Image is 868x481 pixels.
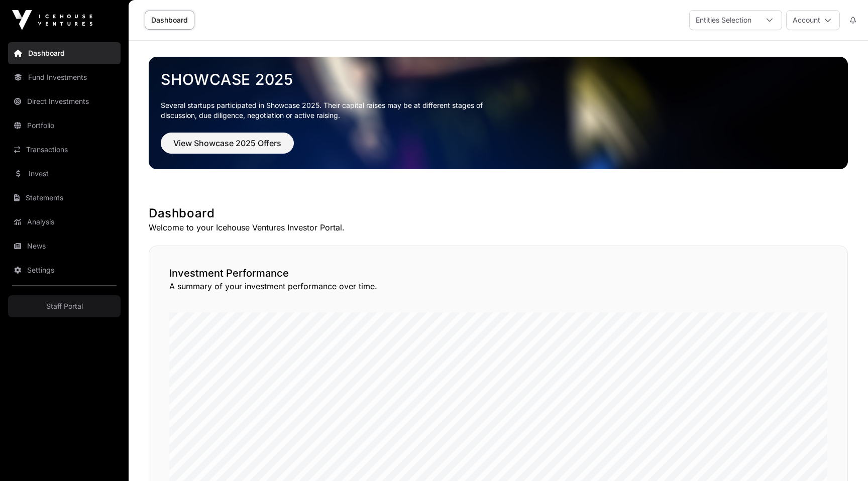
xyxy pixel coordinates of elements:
a: News [8,235,121,257]
h2: Investment Performance [169,266,827,280]
a: Portfolio [8,114,121,137]
a: Transactions [8,139,121,161]
a: View Showcase 2025 Offers [161,143,294,153]
a: Invest [8,163,121,185]
a: Direct Investments [8,90,121,112]
a: Staff Portal [8,295,121,317]
img: Icehouse Ventures Logo [12,10,92,30]
a: Fund Investments [8,66,121,88]
p: A summary of your investment performance over time. [169,280,827,292]
a: Dashboard [145,11,194,30]
p: Welcome to your Icehouse Ventures Investor Portal. [149,221,848,233]
button: View Showcase 2025 Offers [161,133,294,154]
img: Showcase 2025 [149,57,848,169]
a: Statements [8,187,121,209]
div: Entities Selection [690,11,757,30]
a: Analysis [8,211,121,233]
a: Settings [8,259,121,281]
p: Several startups participated in Showcase 2025. Their capital raises may be at different stages o... [161,100,498,121]
span: View Showcase 2025 Offers [173,137,281,149]
a: Dashboard [8,42,121,64]
button: Account [786,10,840,30]
iframe: Chat Widget [818,433,868,481]
h1: Dashboard [149,205,848,221]
a: Showcase 2025 [161,70,836,88]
